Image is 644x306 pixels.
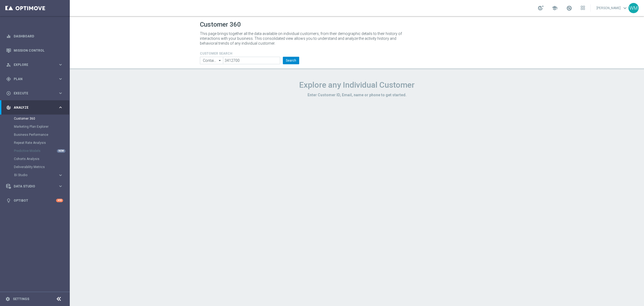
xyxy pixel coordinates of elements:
a: Business Performance [14,133,56,137]
a: Repeat Rate Analysis [14,141,56,145]
a: Marketing Plan Explorer [14,124,56,129]
span: Data Studio [14,185,58,188]
button: equalizer Dashboard [6,34,63,38]
div: Mission Control [6,43,63,58]
span: school [552,5,558,11]
div: Explore [6,62,58,67]
div: Marketing Plan Explorer [14,123,69,131]
span: keyboard_arrow_down [622,5,628,11]
input: Enter CID, Email, name or phone [223,57,280,64]
i: settings [5,297,10,301]
div: Dashboard [6,29,63,43]
button: lightbulb Optibot +10 [6,198,63,203]
button: person_search Explore keyboard_arrow_right [6,63,63,67]
span: Analyze [14,106,58,109]
button: Data Studio keyboard_arrow_right [6,184,63,188]
a: Deliverability Metrics [14,165,56,169]
i: keyboard_arrow_right [58,62,63,67]
span: BI Studio [14,173,53,177]
i: play_circle_outline [6,91,11,96]
span: Plan [14,77,58,81]
div: Data Studio [6,184,58,189]
a: [PERSON_NAME]keyboard_arrow_down [596,4,628,12]
h3: Enter Customer ID, Email, name or phone to get started. [200,92,514,97]
span: Execute [14,92,58,95]
i: gps_fixed [6,77,11,81]
button: Search [283,57,299,64]
div: Execute [6,91,58,96]
button: gps_fixed Plan keyboard_arrow_right [6,77,63,81]
a: Dashboard [14,29,63,43]
h1: Customer 360 [200,21,514,29]
i: keyboard_arrow_right [58,184,63,189]
div: Analyze [6,105,58,110]
div: Cohorts Analysis [14,155,69,163]
a: Settings [13,297,29,301]
input: Contains [200,57,223,64]
i: keyboard_arrow_right [58,173,63,178]
i: equalizer [6,34,11,39]
div: Customer 360 [14,115,69,123]
div: Business Performance [14,131,69,139]
h1: Explore any Individual Customer [200,80,514,90]
button: BI Studio keyboard_arrow_right [14,173,63,177]
a: Customer 360 [14,116,56,121]
i: keyboard_arrow_right [58,91,63,96]
button: play_circle_outline Execute keyboard_arrow_right [6,91,63,95]
div: BI Studio [14,173,58,177]
i: person_search [6,62,11,67]
div: Deliverability Metrics [14,163,69,171]
div: Repeat Rate Analysis [14,139,69,147]
i: keyboard_arrow_right [58,105,63,110]
button: Mission Control [6,48,63,53]
a: Cohorts Analysis [14,157,56,161]
a: Mission Control [14,43,63,58]
div: Optibot [6,193,63,208]
div: WM [628,3,639,13]
div: NEW [57,149,65,153]
h4: CUSTOMER SEARCH [200,52,299,55]
p: This page brings together all the data available on individual customers, from their demographic ... [200,31,407,46]
div: Predictive Models [14,147,69,155]
i: arrow_drop_down [217,57,223,64]
button: track_changes Analyze keyboard_arrow_right [6,105,63,110]
div: +10 [56,199,63,202]
i: keyboard_arrow_right [58,76,63,81]
div: BI Studio [14,171,69,179]
i: lightbulb [6,198,11,203]
a: Optibot [14,193,56,208]
span: Explore [14,63,58,66]
div: Plan [6,77,58,81]
i: track_changes [6,105,11,110]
